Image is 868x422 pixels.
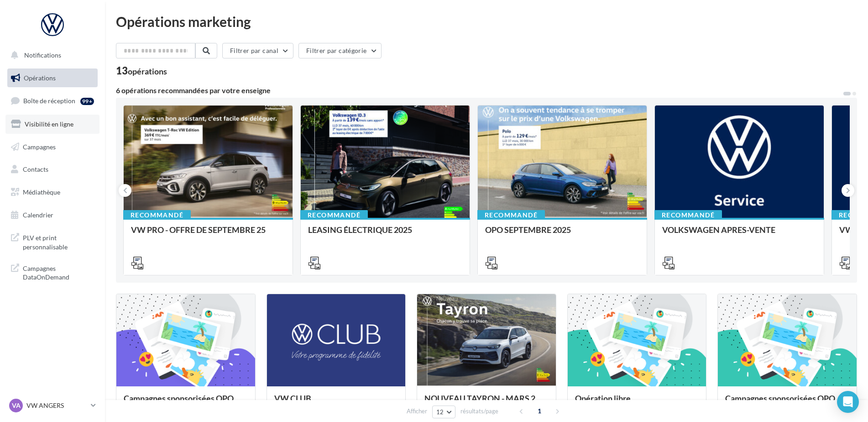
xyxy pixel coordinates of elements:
a: Campagnes [5,137,99,157]
div: Opération libre [575,394,699,412]
div: LEASING ÉLECTRIQUE 2025 [308,225,462,243]
span: Opérations [24,74,56,82]
div: 6 opérations recommandées par votre enseigne [116,87,842,94]
span: Campagnes [23,142,56,150]
span: Notifications [24,51,61,59]
button: Filtrer par canal [222,43,293,58]
a: VA VW ANGERS [7,397,98,414]
a: Médiathèque [5,183,99,202]
div: OPO SEPTEMBRE 2025 [485,225,639,243]
a: Campagnes DataOnDemand [5,258,99,285]
a: Visibilité en ligne [5,115,99,134]
span: Médiathèque [23,188,60,196]
a: Opérations [5,69,99,88]
span: Campagnes DataOnDemand [23,262,94,282]
div: Recommandé [654,210,722,220]
span: Visibilité en ligne [25,120,73,128]
div: Recommandé [477,210,545,220]
a: Boîte de réception99+ [5,91,99,111]
span: résultats/page [460,407,498,416]
span: VA [12,401,21,410]
a: Contacts [5,160,99,179]
div: Recommandé [123,210,191,220]
p: VW ANGERS [26,401,87,410]
span: Boîte de réception [23,97,75,105]
div: VW PRO - OFFRE DE SEPTEMBRE 25 [131,225,285,243]
div: VOLKSWAGEN APRES-VENTE [662,225,816,243]
span: PLV et print personnalisable [23,232,94,251]
span: 12 [436,408,444,416]
button: 12 [432,406,455,418]
div: Recommandé [300,210,368,220]
span: 1 [532,404,547,418]
a: PLV et print personnalisable [5,228,99,255]
button: Notifications [5,46,96,65]
div: Campagnes sponsorisées OPO [725,394,849,412]
div: Open Intercom Messenger [837,391,859,413]
div: NOUVEAU TAYRON - MARS 2025 [424,394,549,412]
div: opérations [128,67,167,75]
a: Calendrier [5,206,99,225]
span: Afficher [407,407,427,416]
div: Opérations marketing [116,15,857,28]
span: Contacts [23,165,48,173]
button: Filtrer par catégorie [298,43,382,58]
div: 13 [116,66,167,76]
div: Campagnes sponsorisées OPO Septembre [124,394,248,412]
div: VW CLUB [274,394,398,412]
span: Calendrier [23,211,53,219]
div: 99+ [80,98,94,105]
